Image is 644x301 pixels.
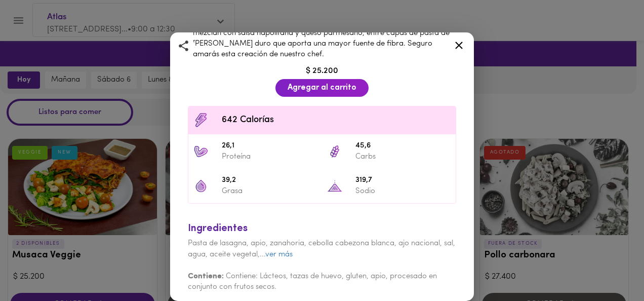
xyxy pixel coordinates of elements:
[222,175,317,186] span: 39,2
[585,242,634,291] iframe: Messagebird Livechat Widget
[188,273,224,280] b: Contiene:
[355,152,451,162] p: Carbs
[193,178,209,194] img: 39,2 Grasa
[288,83,356,93] span: Agregar al carrito
[222,114,451,127] span: 642 Calorías
[355,140,451,152] span: 45,6
[222,152,317,162] p: Proteína
[222,186,317,197] p: Grasa
[275,79,369,97] button: Agregar al carrito
[188,240,455,258] span: Pasta de lasagna, apio, zanahoria, cebolla cabezona blanca, ajo nacional, sal, agua, aceite veget...
[355,175,451,186] span: 319,7
[193,112,209,128] img: Contenido calórico
[222,140,317,152] span: 26,1
[188,221,456,236] div: Ingredientes
[188,260,456,292] div: Contiene: Lácteos, tazas de huevo, gluten, apio, procesado en conjunto con frutos secos.
[355,186,451,197] p: Sodio
[193,144,209,159] img: 26,1 Proteína
[327,144,342,159] img: 45,6 Carbs
[183,65,461,77] div: $ 25.200
[265,251,293,258] a: ver más
[327,178,342,194] img: 319,7 Sodio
